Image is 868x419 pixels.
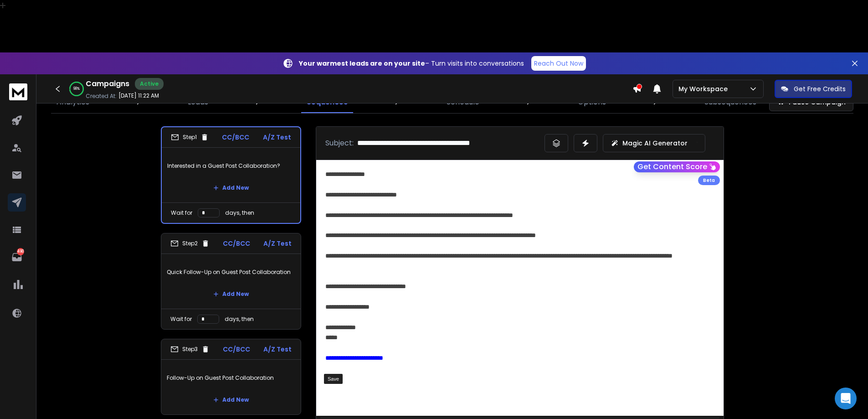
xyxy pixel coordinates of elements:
[223,239,250,248] p: CC/BCC
[73,86,80,92] p: 98 %
[9,83,27,100] img: logo
[26,15,45,22] div: v 4.0.24
[167,259,295,285] p: Quick Follow-Up on Guest Post Collaboration
[135,78,164,90] div: Active
[299,59,524,68] p: – Turn visits into conversations
[206,179,256,197] button: Add New
[325,138,354,149] p: Subject:
[534,59,583,68] p: Reach Out Now
[86,78,129,89] h1: Campaigns
[678,84,731,93] p: My Workspace
[170,239,210,248] div: Step 2
[15,15,22,22] img: logo_orange.svg
[15,24,22,31] img: website_grey.svg
[161,233,301,330] li: Step2CC/BCCA/Z TestQuick Follow-Up on Guest Post CollaborationAdd NewWait fordays, then
[171,133,209,141] div: Step 1
[775,80,852,98] button: Get Free Credits
[101,54,154,60] div: Keywords by Traffic
[17,248,24,255] p: 490
[170,316,192,323] p: Wait for
[263,133,291,142] p: A/Z Test
[603,134,705,152] button: Magic AI Generator
[170,345,210,353] div: Step 3
[24,24,65,31] div: Domain: [URL]
[161,126,301,224] li: Step1CC/BCCA/Z TestInterested in a Guest Post Collaboration?Add NewWait fordays, then
[698,176,720,185] div: Beta
[794,84,846,93] p: Get Free Credits
[118,92,159,99] p: [DATE] 11:22 AM
[222,133,249,142] p: CC/BCC
[35,54,82,60] div: Domain Overview
[167,365,295,391] p: Follow-Up on Guest Post Collaboration
[634,161,720,172] button: Get Content Score
[8,248,26,266] a: 490
[206,285,256,303] button: Add New
[299,59,425,68] strong: Your warmest leads are on your site
[171,209,192,217] p: Wait for
[263,239,292,248] p: A/Z Test
[91,53,98,60] img: tab_keywords_by_traffic_grey.svg
[225,316,254,323] p: days, then
[25,53,32,60] img: tab_domain_overview_orange.svg
[263,345,292,354] p: A/Z Test
[835,388,857,409] div: Open Intercom Messenger
[206,391,256,409] button: Add New
[531,56,586,71] a: Reach Out Now
[223,345,250,354] p: CC/BCC
[167,153,295,179] p: Interested in a Guest Post Collaboration?
[225,209,254,217] p: days, then
[86,93,117,100] p: Created At:
[622,139,688,148] p: Magic AI Generator
[161,339,301,415] li: Step3CC/BCCA/Z TestFollow-Up on Guest Post CollaborationAdd New
[324,374,343,384] div: Save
